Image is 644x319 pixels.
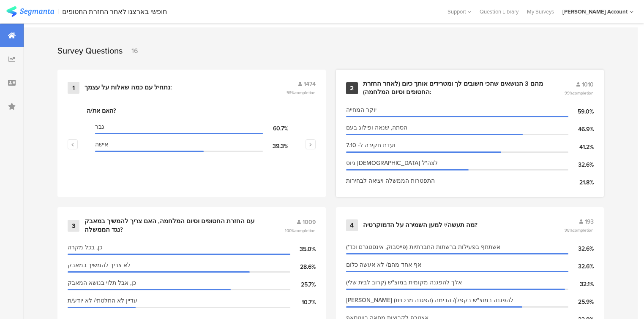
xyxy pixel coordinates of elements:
span: 193 [585,217,594,226]
div: 3 [68,220,79,232]
span: התפטרות הממשלה ויציאה לבחירות [346,176,435,185]
div: 25.9% [568,297,594,306]
span: completion [573,90,594,96]
div: 39.3% [263,142,288,151]
div: 4 [346,219,358,231]
div: 32.6% [568,160,594,169]
span: ועדת חקירה ל- 7.10 [346,141,396,150]
div: | [57,7,59,16]
span: [PERSON_NAME] להפגנה במוצ"ש בקפלן/ הבימה (הפגנה מרכזית) [346,296,513,305]
span: גיוס [DEMOGRAPHIC_DATA] לצה"ל [346,159,438,168]
div: 32.6% [568,262,594,271]
div: 41.2% [568,143,594,151]
div: Survey Questions [57,44,123,57]
span: אף אחד מהם/ לא אעשה כלום [346,260,421,269]
span: הסתה, שנאה ופילוג בעם [346,123,407,132]
div: 2 [346,82,358,94]
div: 10.7% [290,298,316,307]
div: Support [448,5,471,18]
span: 1474 [304,80,316,89]
span: completion [295,89,316,96]
div: 35.0% [290,245,316,254]
span: 99% [565,90,594,96]
span: 1010 [582,80,594,89]
span: 99% [287,89,316,96]
div: נתחיל עם כמה שאלות על עצמך: [85,84,172,92]
span: לא צריך להמשיך במאבק [68,261,131,270]
a: My Surveys [523,8,558,16]
div: 28.6% [290,262,316,271]
img: segmanta logo [6,6,54,17]
span: כן, אבל תלוי בנושא המאבק [68,278,136,287]
div: 32.6% [568,244,594,253]
span: אשתתף בפעילות ברשתות החברתיות (פייסבוק, אינסטגרם וכד') [346,243,500,251]
span: יוקר המחייה [346,105,377,114]
div: [PERSON_NAME] Account [562,8,628,16]
span: 100% [285,227,316,234]
span: 98% [565,227,594,233]
a: Question Library [475,8,523,16]
div: חופשי בארצנו לאחר החזרת החטופים [62,8,167,16]
div: 46.9% [568,125,594,134]
span: עדיין לא החלטתי/ לא יודע/ת [68,296,137,305]
div: מה תעשה/י למען השמירה על הדמוקרטיה? [363,221,478,230]
div: האם את/ה? [87,106,297,115]
span: אישה [95,140,108,149]
div: עם החזרת החטופים וסיום המלחמה, האם צריך להמשיך במאבק נגד הממשלה? [85,217,264,234]
div: 60.7% [263,124,288,133]
span: completion [573,227,594,233]
span: גבר [95,122,104,131]
div: 25.7% [290,280,316,289]
div: 32.1% [568,280,594,289]
div: 1 [68,82,79,94]
span: כן, בכל מקרה [68,243,102,252]
div: 21.8% [568,178,594,187]
div: מהם 3 הנושאים שהכי חשובים לך ומטרידים אותך כיום (לאחר החזרת החטופים וסיום המלחמה): [363,80,544,96]
span: 1009 [303,218,316,227]
span: completion [295,227,316,234]
div: 16 [127,46,138,56]
span: אלך להפגנה מקומית במוצ"ש (קרוב לבית שלי) [346,278,462,287]
div: 59.0% [568,107,594,116]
